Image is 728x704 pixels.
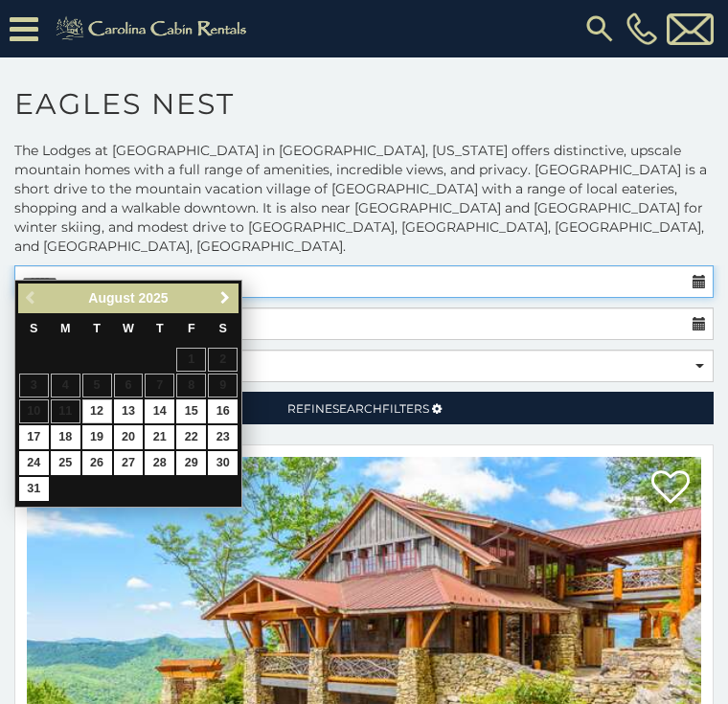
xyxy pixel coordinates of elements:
a: 15 [176,399,206,423]
a: 19 [82,425,112,449]
a: 22 [176,425,206,449]
a: 13 [114,399,144,423]
a: 26 [82,451,112,475]
span: Saturday [219,322,227,335]
span: Sunday [30,322,37,335]
a: 29 [176,451,206,475]
span: Monday [60,322,71,335]
img: Khaki-logo.png [48,13,260,44]
a: RefineSearchFilters [14,392,714,424]
span: August [88,290,134,306]
span: Tuesday [93,322,101,335]
a: 12 [82,399,112,423]
img: search-regular.svg [582,11,617,46]
span: 2025 [138,290,168,306]
a: 24 [19,451,49,475]
a: Add to favorites [651,468,690,509]
span: Wednesday [123,322,134,335]
span: Thursday [156,322,164,335]
a: 16 [208,399,238,423]
a: 17 [19,425,49,449]
a: [PHONE_NUMBER] [622,12,662,45]
a: 18 [51,425,80,449]
a: 31 [19,477,49,501]
a: 25 [51,451,80,475]
a: 20 [114,425,144,449]
a: 21 [145,425,174,449]
a: 27 [114,451,144,475]
span: Refine Filters [287,401,429,416]
a: 14 [145,399,174,423]
span: Search [332,401,382,416]
a: Next [213,286,237,310]
span: Next [217,290,233,306]
a: 23 [208,425,238,449]
a: 28 [145,451,174,475]
span: Friday [188,322,195,335]
a: 30 [208,451,238,475]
